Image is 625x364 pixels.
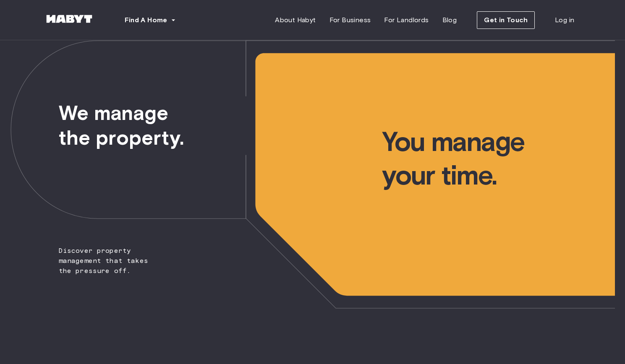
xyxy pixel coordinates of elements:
[323,12,378,29] a: For Business
[377,12,435,29] a: For Landlords
[548,12,581,29] a: Log in
[384,15,429,25] span: For Landlords
[555,15,574,25] span: Log in
[484,15,528,25] span: Get in Touch
[382,40,615,192] span: You manage your time.
[436,12,464,29] a: Blog
[442,15,457,25] span: Blog
[10,40,165,276] span: Discover property management that takes the pressure off.
[118,12,183,29] button: Find A Home
[477,11,535,29] button: Get in Touch
[275,15,316,25] span: About Habyt
[329,15,371,25] span: For Business
[125,15,167,25] span: Find A Home
[10,40,615,309] img: we-make-moves-not-waiting-lists
[268,12,322,29] a: About Habyt
[44,15,94,23] img: Habyt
